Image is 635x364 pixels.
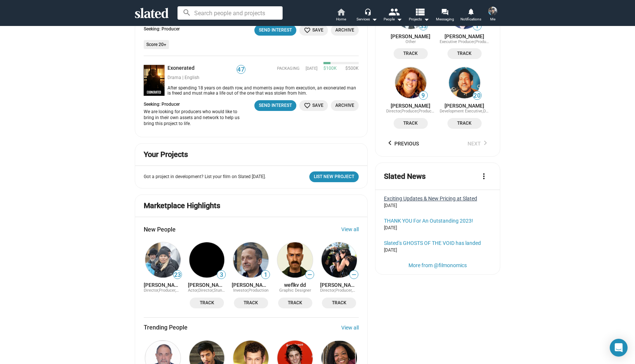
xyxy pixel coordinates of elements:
img: Lindsay Gossling [145,242,180,278]
a: Home [328,7,354,24]
span: — [306,271,314,278]
span: Executive Producer, [440,39,475,44]
mat-icon: favorite_border [304,102,311,109]
span: Save [304,26,323,34]
button: Save [299,25,328,36]
img: Lindsay Gossling [488,7,497,16]
span: Track [326,299,352,307]
a: Notifications [458,7,484,24]
button: Next [463,137,491,150]
a: [PERSON_NAME] [232,282,270,288]
p: Got a project in development? List your film on Slated [DATE]. [144,174,266,180]
a: [PERSON_NAME] [391,33,430,39]
div: Seeking: Producer [144,102,247,108]
span: Previous [385,137,419,150]
div: [DATE] [384,247,491,253]
div: Send Interest [259,26,292,34]
span: Production Consultant, [419,109,460,114]
mat-icon: view_list [414,6,425,17]
span: Track [283,299,308,307]
div: After spending 18 years on death row, and moments away from execution, an exonerated man is freed... [165,85,359,96]
mat-icon: forum [441,8,448,15]
div: People [384,15,402,24]
div: [DATE] [384,225,491,231]
a: Slated’s GHOSTS OF THE VOID has landed [384,240,491,246]
span: Track [398,119,423,127]
button: Track [190,298,224,308]
a: [PERSON_NAME] [144,282,182,288]
button: Track [394,48,428,59]
a: View all [341,325,359,331]
div: We are looking for producers who would like to bring in their own assets and network to help us b... [144,109,243,127]
div: Drama | English [167,75,245,81]
span: Producer, [401,109,419,114]
mat-icon: headset_mic [364,8,371,15]
a: [PERSON_NAME] [188,282,226,288]
button: People [380,7,406,24]
a: View all [341,226,359,232]
span: $100K [323,66,337,72]
span: Home [336,15,346,24]
span: Director, [144,288,159,293]
button: Track [234,298,268,308]
div: Send Interest [259,102,292,109]
span: Track [194,299,219,307]
span: Production [248,288,268,293]
input: Search people and projects [178,6,283,20]
span: Packaging [277,66,300,72]
span: New People [144,226,176,233]
span: Director, [198,288,214,293]
span: Track [452,119,477,127]
button: Previous [384,137,423,150]
span: Trending People [144,324,188,331]
span: — [350,271,358,278]
span: Track [452,50,477,58]
a: Exciting Updates & New Pricing at Slated [384,196,491,201]
mat-icon: keyboard_arrow_left [385,138,394,147]
span: Producer [475,39,492,44]
span: Messaging [436,15,454,24]
mat-icon: keyboard_arrow_right [481,138,490,147]
span: 1 [473,23,481,30]
span: Director, [483,109,498,114]
span: Me [490,15,495,24]
img: Sam Meola [189,242,225,278]
span: Development Executive, [440,109,483,114]
button: Save [299,100,328,111]
a: THANK YOU For An Outstanding 2023! [384,218,491,224]
button: Send Interest [254,25,296,36]
a: List New Project [309,171,359,182]
span: 9 [419,92,427,99]
button: Track [278,298,312,308]
span: Track [238,299,264,307]
a: More from @filmonomics [408,262,467,268]
img: Benjamin Scott [449,67,480,98]
button: Track [394,118,428,129]
div: Open Intercom Messenger [610,339,628,357]
button: Send Interest [254,100,296,111]
a: Messaging [432,7,458,24]
div: Services [356,15,377,24]
span: List New Project [314,173,354,181]
span: Writer [352,288,364,293]
span: Track [398,50,423,58]
mat-icon: arrow_drop_down [422,15,431,24]
img: Exonerated [144,65,165,96]
span: Stunt Coordinator, [214,288,247,293]
span: 1 [261,271,270,279]
button: Lindsay GosslingMe [484,5,502,24]
a: [PERSON_NAME] [320,282,358,288]
img: Frances Hutchison [322,242,357,278]
span: $500K [342,66,359,72]
span: Graphic Designer [279,288,311,293]
a: [PERSON_NAME] [391,103,430,109]
span: 47 [237,66,245,73]
button: Projects [406,7,432,24]
img: Heather Hale [395,67,426,98]
div: [DATE] [384,203,491,209]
